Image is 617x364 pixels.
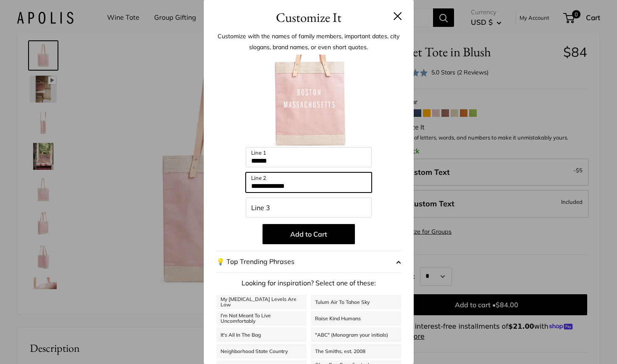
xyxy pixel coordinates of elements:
h3: Customize It [216,8,401,27]
p: Looking for inspiration? Select one of these: [216,277,401,290]
a: I'm Not Meant To Live Uncomfortably [216,311,307,326]
a: "ABC" (Monogram your initials) [311,327,401,342]
iframe: Sign Up via Text for Offers [7,332,90,357]
a: Raise Kind Humans [311,311,401,326]
p: Customize with the names of family members, important dates, city slogans, brand names, or even s... [216,31,401,53]
a: Neighborhood State Country [216,344,307,359]
button: 💡 Top Trending Phrases [216,251,401,273]
a: It's All In The Bag [216,327,307,342]
a: The Smiths, est. 2008 [311,344,401,359]
a: My [MEDICAL_DATA] Levels Are Low [216,295,307,309]
img: customizer-prod [263,55,355,147]
button: Add to Cart [263,224,355,244]
a: Tulum Air To Tahoe Sky [311,295,401,309]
